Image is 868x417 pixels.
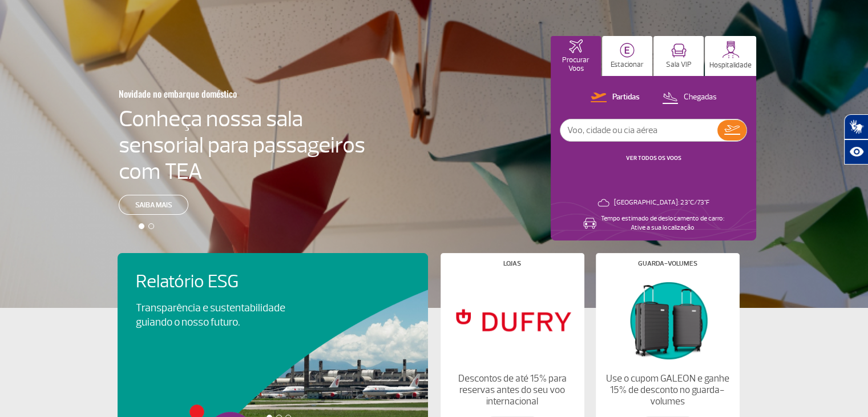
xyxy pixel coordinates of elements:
[620,43,635,58] img: carParkingHome.svg
[450,373,574,407] p: Descontos de até 15% para reservas antes do seu voo internacional
[844,114,868,139] button: Abrir tradutor de língua de sinais.
[605,276,729,364] img: Guarda-volumes
[119,82,309,106] h3: Novidade no embarque doméstico
[136,271,410,330] a: Relatório ESGTransparência e sustentabilidade guiando o nosso futuro.
[684,92,717,103] p: Chegadas
[119,106,365,185] h4: Conheça nossa sala sensorial para passageiros com TEA
[614,198,709,207] p: [GEOGRAPHIC_DATA]: 23°C/73°F
[671,43,687,58] img: vipRoom.svg
[556,56,595,73] p: Procurar Voos
[601,214,724,232] p: Tempo estimado de deslocamento de carro: Ative a sua localização
[605,373,729,407] p: Use o cupom GALEON e ganhe 15% de desconto no guarda-volumes
[611,61,644,69] p: Estacionar
[844,139,868,165] button: Abrir recursos assistivos.
[569,39,583,53] img: airplaneHomeActive.svg
[560,119,717,141] input: Voo, cidade ou cia aérea
[653,36,704,76] button: Sala VIP
[602,36,652,76] button: Estacionar
[119,195,188,215] a: Saiba mais
[659,90,720,105] button: Chegadas
[503,260,521,267] h4: Lojas
[709,61,752,70] p: Hospitalidade
[844,114,868,165] div: Plugin de acessibilidade da Hand Talk.
[587,90,643,105] button: Partidas
[612,92,640,103] p: Partidas
[638,260,697,267] h4: Guarda-volumes
[722,41,740,58] img: hospitality.svg
[136,271,317,292] h4: Relatório ESG
[136,301,298,330] p: Transparência e sustentabilidade guiando o nosso futuro.
[623,154,685,163] button: VER TODOS OS VOOS
[450,276,574,364] img: Lojas
[705,36,756,76] button: Hospitalidade
[551,36,601,76] button: Procurar Voos
[666,61,692,69] p: Sala VIP
[626,154,681,162] a: VER TODOS OS VOOS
